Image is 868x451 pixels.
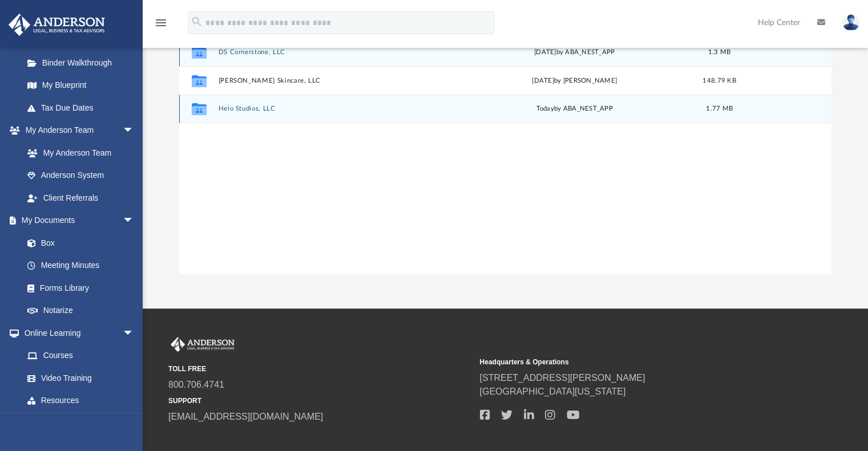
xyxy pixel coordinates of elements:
button: [PERSON_NAME] Skincare, LLC [218,77,452,84]
a: Notarize [16,299,146,322]
a: [GEOGRAPHIC_DATA][US_STATE] [479,387,625,396]
a: Forms Library [16,277,140,299]
button: DS Cornerstone, LLC [218,48,452,56]
a: menu [154,22,168,30]
a: My Anderson Team [16,141,140,164]
small: TOLL FREE [168,364,471,374]
a: Billingarrow_drop_down [8,412,151,434]
i: search [191,15,203,28]
small: Headquarters & Operations [479,357,782,367]
a: [STREET_ADDRESS][PERSON_NAME] [479,373,645,383]
span: arrow_drop_down [123,412,146,435]
img: User Pic [842,14,859,31]
small: SUPPORT [168,396,471,406]
a: Video Training [16,367,140,389]
a: Online Learningarrow_drop_down [8,322,146,344]
a: My Documentsarrow_drop_down [8,209,146,232]
a: [EMAIL_ADDRESS][DOMAIN_NAME] [168,412,323,421]
i: menu [154,16,168,30]
a: Resources [16,389,146,412]
span: 1.77 MB [706,106,733,112]
div: by ABA_NEST_APP [457,104,691,115]
div: grid [179,38,832,274]
div: [DATE] by ABA_NEST_APP [457,47,691,58]
span: arrow_drop_down [123,322,146,345]
a: Courses [16,344,146,367]
span: arrow_drop_down [123,209,146,233]
span: today [536,106,554,112]
a: Anderson System [16,164,146,187]
a: Box [16,231,140,254]
img: Anderson Advisors Platinum Portal [168,337,237,352]
a: Meeting Minutes [16,254,146,277]
span: 1.3 MB [708,49,730,55]
a: Tax Due Dates [16,96,151,119]
img: Anderson Advisors Platinum Portal [5,14,108,36]
a: 800.706.4741 [168,380,224,389]
button: Helo Studios, LLC [218,105,452,113]
span: 148.79 KB [703,78,736,84]
a: Client Referrals [16,186,146,209]
span: arrow_drop_down [123,119,146,143]
div: [DATE] by [PERSON_NAME] [457,76,691,86]
a: My Blueprint [16,74,146,97]
a: My Anderson Teamarrow_drop_down [8,119,146,142]
a: Binder Walkthrough [16,51,151,74]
